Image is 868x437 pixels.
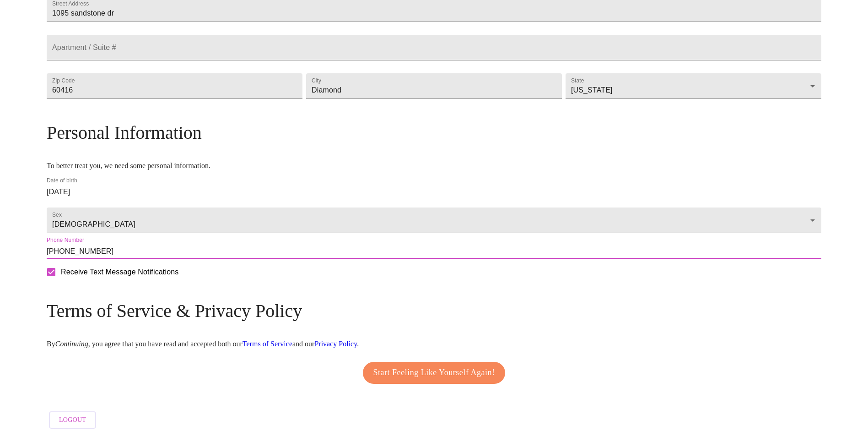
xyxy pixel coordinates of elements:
[47,238,84,243] label: Phone Number
[373,366,495,380] span: Start Feeling Like Yourself Again!
[59,415,86,426] span: Logout
[55,340,88,348] em: Continuing
[47,208,821,233] div: [DEMOGRAPHIC_DATA]
[566,73,821,99] div: [US_STATE]
[243,340,292,348] a: Terms of Service
[49,411,96,429] button: Logout
[314,340,357,348] a: Privacy Policy
[47,300,821,322] h3: Terms of Service & Privacy Policy
[47,162,821,170] p: To better treat you, we need some personal information.
[363,362,506,384] button: Start Feeling Like Yourself Again!
[47,122,821,143] h3: Personal Information
[47,340,821,348] p: By , you agree that you have read and accepted both our and our .
[61,267,178,278] span: Receive Text Message Notifications
[47,178,77,184] label: Date of birth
